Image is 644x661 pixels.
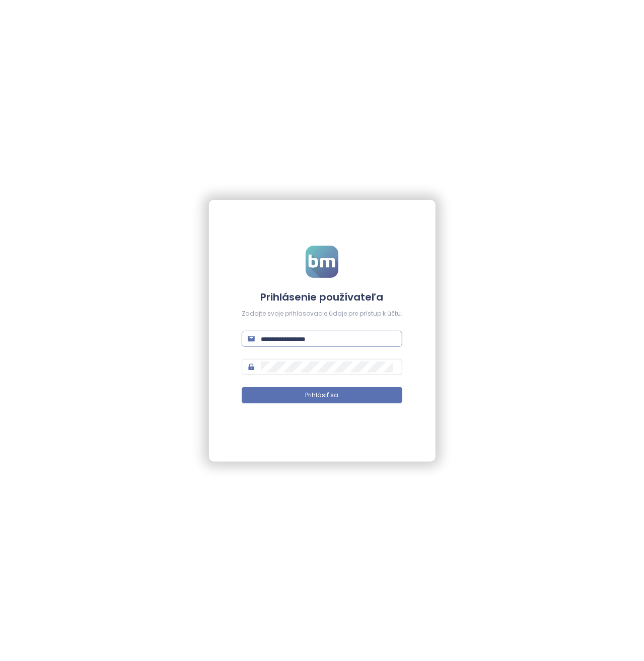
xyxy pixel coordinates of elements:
[242,387,402,403] button: Prihlásiť sa
[248,335,255,342] span: mail
[248,363,255,371] span: lock
[242,309,402,319] div: Zadajte svoje prihlasovacie údaje pre prístup k účtu.
[242,290,402,304] h4: Prihlásenie používateľa
[306,246,338,278] img: logo
[306,391,339,400] span: Prihlásiť sa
